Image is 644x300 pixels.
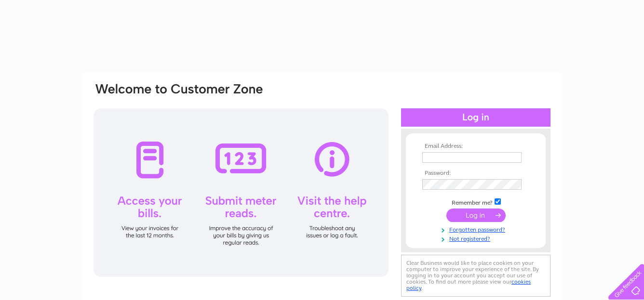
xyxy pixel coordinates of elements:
[406,278,531,291] a: cookies policy
[401,255,550,297] div: Clear Business would like to place cookies on your computer to improve your experience of the sit...
[446,209,506,222] input: Submit
[422,224,532,234] a: Forgotten password?
[420,143,532,150] th: Email Address:
[420,197,532,207] td: Remember me?
[422,234,532,243] a: Not registered?
[420,170,532,177] th: Password:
